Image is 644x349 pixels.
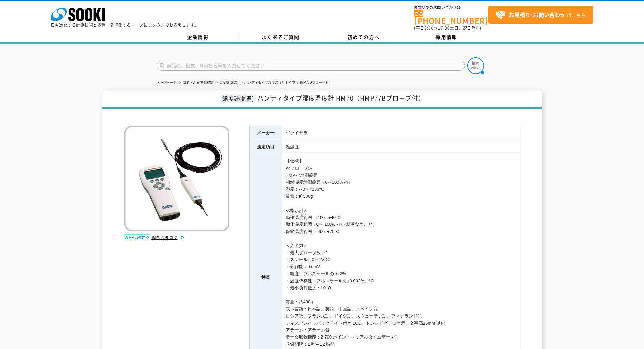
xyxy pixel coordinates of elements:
[347,33,380,41] span: 初めての方へ
[414,6,488,10] span: お電話でのお問い合わせは
[157,81,177,84] a: トップページ
[157,32,239,42] a: 企業情報
[405,32,488,42] a: 採用情報
[414,10,488,24] a: [PHONE_NUMBER]
[257,93,425,103] span: ハンディタイプ湿度温度計 HM70（HMP77Bプローブ付）
[219,81,239,84] a: 温度計(気温)
[249,140,282,154] th: 測定項目
[124,234,150,241] img: webカタログ
[282,126,520,140] td: ヴァイサラ
[239,79,332,86] li: ハンディタイプ湿度温度計 HM70（HMP77Bプローブ付）
[124,126,229,231] img: ハンディタイプ湿度温度計 HM70（HMP77Bプローブ付）
[51,23,199,27] p: 日々進化する計測技術と多種・多様化するニーズにレンタルでお応えします。
[249,126,282,140] th: メーカー
[151,235,185,240] a: 総合カタログ
[414,25,481,31] span: (平日 ～ 土日、祝日除く)
[467,57,484,74] img: btn_search.png
[488,6,593,24] a: お見積り･お問い合わせはこちら
[438,25,450,31] span: 17:30
[322,32,405,42] a: 初めての方へ
[239,32,322,42] a: よくあるご質問
[495,10,586,20] span: はこちら
[183,81,213,84] a: 気象・水文観測機器
[221,94,256,102] span: 温度計(気温)
[282,140,520,154] td: 温湿度
[157,61,465,71] input: 商品名、型式、NETIS番号を入力してください
[424,25,434,31] span: 8:50
[509,10,566,19] strong: お見積り･お問い合わせ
